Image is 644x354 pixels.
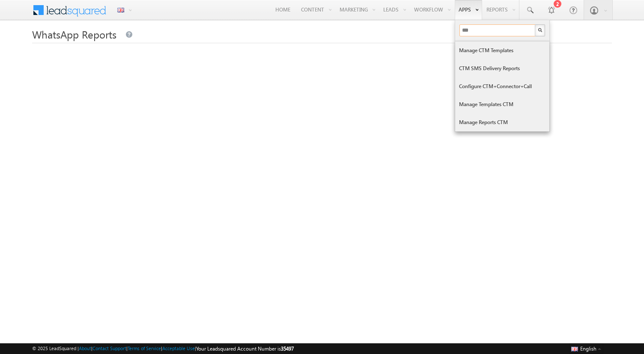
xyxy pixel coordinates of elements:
a: Manage Reports CTM [455,113,549,131]
a: Manage CTM Templates [455,42,549,59]
img: Search [538,28,542,32]
a: Manage Templates CTM [455,95,549,113]
a: Acceptable Use [162,345,195,351]
span: © 2025 LeadSquared | | | | | [32,345,294,353]
a: About [79,345,91,351]
a: Terms of Service [128,345,161,351]
a: Configure CTM+Connector+call [455,77,549,95]
span: English [580,345,596,352]
span: Your Leadsquared Account Number is [196,345,294,352]
button: English [569,343,603,354]
a: CTM SMS Delivery Reports [455,59,549,77]
span: WhatsApp Reports [32,27,116,41]
span: 35497 [281,345,294,352]
a: Contact Support [92,345,126,351]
